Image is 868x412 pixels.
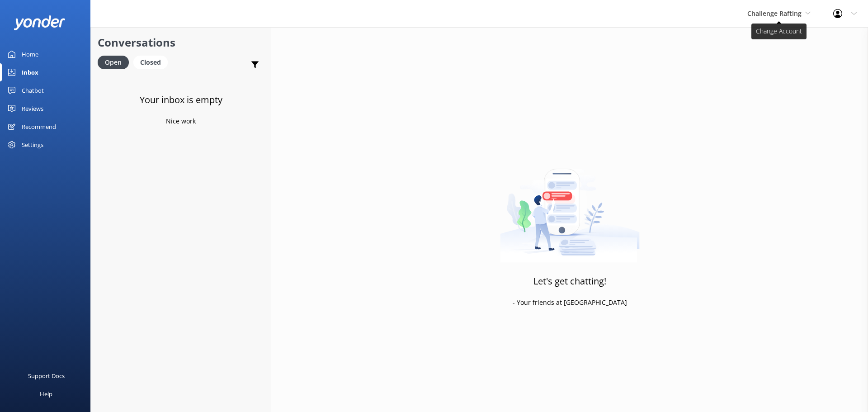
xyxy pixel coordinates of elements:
h3: Let's get chatting! [533,274,606,289]
h2: Conversations [98,34,264,51]
div: Reviews [22,99,43,118]
a: Open [98,57,133,67]
div: Help [40,385,52,403]
p: - Your friends at [GEOGRAPHIC_DATA] [513,298,627,308]
div: Recommend [22,118,56,136]
div: Closed [133,56,168,69]
div: Open [98,56,129,69]
span: Challenge Rafting [747,9,802,18]
p: Nice work [166,116,196,126]
img: yonder-white-logo.png [14,15,66,30]
div: Inbox [22,63,38,81]
div: Home [22,45,38,63]
a: Closed [133,57,172,67]
div: Chatbot [22,81,44,99]
h3: Your inbox is empty [140,93,222,107]
img: artwork of a man stealing a conversation from at giant smartphone [500,150,640,263]
div: Settings [22,136,43,154]
div: Support Docs [28,367,65,385]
